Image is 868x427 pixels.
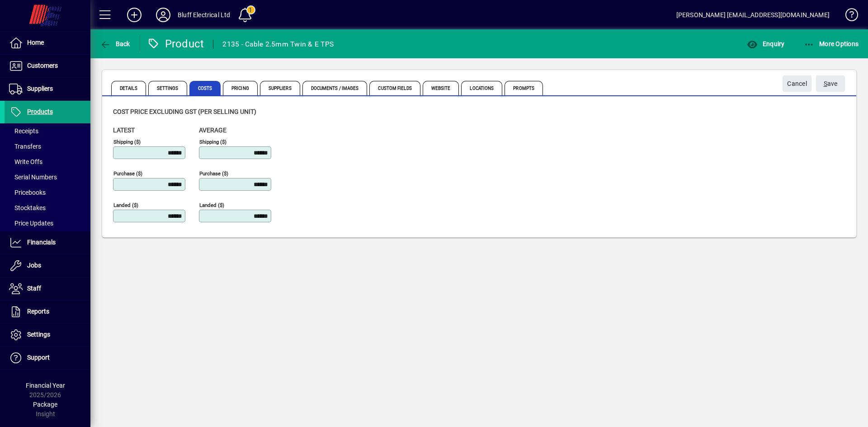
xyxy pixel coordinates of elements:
span: Transfers [9,143,41,150]
span: Support [27,354,50,361]
a: Suppliers [5,78,90,100]
a: Staff [5,277,90,300]
a: Knowledge Base [839,2,857,31]
span: Pricing [223,81,258,95]
button: More Options [802,36,861,52]
mat-label: Shipping ($) [113,139,141,145]
span: Stocktakes [9,204,46,211]
span: Jobs [27,262,41,269]
span: Price Updates [9,220,53,227]
span: Settings [27,331,50,338]
span: Suppliers [260,81,300,95]
span: Serial Numbers [9,174,57,181]
mat-label: Purchase ($) [199,170,228,177]
span: Home [27,39,44,46]
div: Product [147,37,204,51]
mat-label: Purchase ($) [113,170,142,177]
span: Staff [27,285,41,292]
button: Enquiry [745,36,787,52]
a: Stocktakes [5,200,90,216]
a: Settings [5,324,90,346]
span: Financial Year [26,382,65,389]
button: Cancel [783,75,811,92]
span: Cost price excluding GST (per selling unit) [113,108,256,115]
span: Cancel [787,76,807,91]
span: S [824,80,827,87]
a: Customers [5,55,90,77]
span: Details [111,81,146,95]
a: Transfers [5,139,90,154]
a: Home [5,32,90,54]
button: Save [816,75,845,92]
span: ave [824,76,838,91]
a: Financials [5,231,90,254]
span: Prompts [505,81,543,95]
span: Documents / Images [302,81,368,95]
span: Suppliers [27,85,53,92]
a: Serial Numbers [5,169,90,185]
a: Reports [5,300,90,323]
a: Price Updates [5,216,90,231]
span: Pricebooks [9,189,46,196]
a: Write Offs [5,154,90,169]
a: Receipts [5,123,90,139]
span: Write Offs [9,158,42,165]
a: Jobs [5,254,90,277]
span: Products [27,108,53,115]
div: 2135 - Cable 2.5mm Twin & E TPS [222,37,334,52]
span: Customers [27,62,58,69]
span: Enquiry [747,40,784,47]
span: Package [33,401,57,408]
div: Bluff Electrical Ltd [178,8,231,22]
button: Profile [149,7,178,23]
button: Back [98,36,132,52]
span: Back [100,40,130,47]
mat-label: Landed ($) [199,202,224,208]
button: Add [120,7,149,23]
span: Website [423,81,459,95]
a: Support [5,347,90,369]
span: Average [199,127,226,134]
mat-label: Shipping ($) [199,139,226,145]
span: Latest [113,127,135,134]
span: Settings [148,81,187,95]
span: Financials [27,239,56,246]
span: Reports [27,308,49,315]
span: Receipts [9,127,38,135]
span: Locations [461,81,502,95]
a: Pricebooks [5,185,90,200]
mat-label: Landed ($) [113,202,138,208]
app-page-header-button: Back [90,36,140,52]
span: Custom Fields [369,81,420,95]
span: Costs [189,81,221,95]
span: More Options [804,40,859,47]
div: [PERSON_NAME] [EMAIL_ADDRESS][DOMAIN_NAME] [676,8,830,22]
